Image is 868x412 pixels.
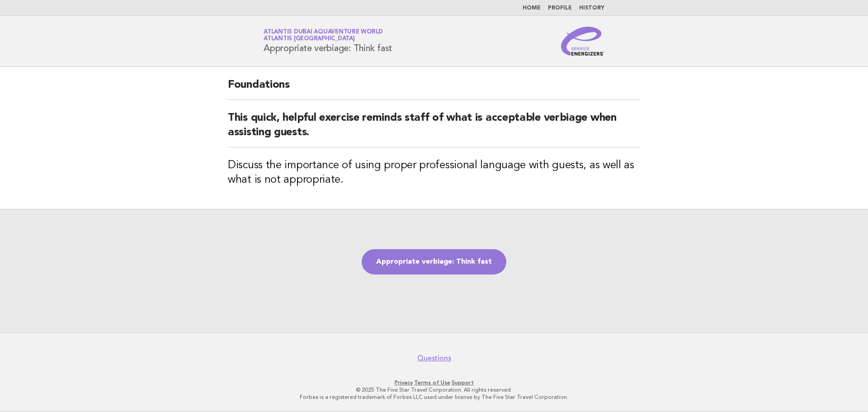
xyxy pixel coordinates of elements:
a: Terms of Use [414,379,450,386]
h1: Appropriate verbiage: Think fast [264,29,392,53]
p: · · [157,379,711,386]
a: Profile [548,5,572,11]
h3: Discuss the importance of using proper professional language with guests, as well as what is not ... [228,158,640,187]
a: Appropriate verbiage: Think fast [362,249,506,275]
a: Questions [417,354,451,363]
a: History [579,5,604,11]
h2: Foundations [228,78,640,100]
p: © 2025 The Five Star Travel Corporation. All rights reserved. [157,386,711,393]
a: Privacy [395,379,413,386]
p: Forbes is a registered trademark of Forbes LLC used under license by The Five Star Travel Corpora... [157,393,711,401]
img: Service Energizers [561,27,604,56]
a: Support [452,379,474,386]
a: Home [523,5,541,11]
h2: This quick, helpful exercise reminds staff of what is acceptable verbiage when assisting guests. [228,111,640,147]
a: Atlantis Dubai Aquaventure WorldAtlantis [GEOGRAPHIC_DATA] [264,29,383,42]
span: Atlantis [GEOGRAPHIC_DATA] [264,36,355,42]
